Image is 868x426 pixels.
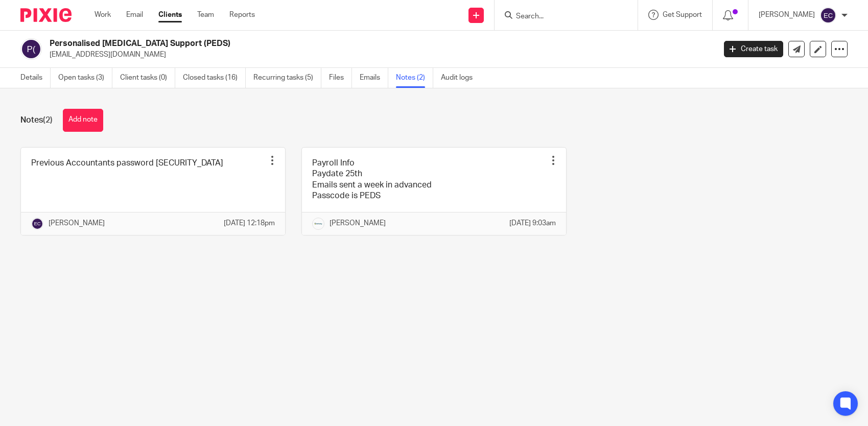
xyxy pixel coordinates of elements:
p: [DATE] 12:18pm [224,218,275,228]
img: Pixie [20,8,72,22]
a: Closed tasks (16) [183,68,246,88]
p: [EMAIL_ADDRESS][DOMAIN_NAME] [50,50,709,60]
a: Audit logs [441,68,480,88]
a: Email [126,10,143,20]
a: Open tasks (3) [58,68,112,88]
p: [DATE] 9:03am [509,218,556,228]
a: Notes (2) [396,68,433,88]
button: Add note [63,109,103,132]
img: svg%3E [31,218,43,230]
a: Clients [158,10,182,20]
p: [PERSON_NAME] [759,10,815,20]
a: Files [329,68,352,88]
h2: Personalised [MEDICAL_DATA] Support (PEDS) [50,38,577,49]
img: svg%3E [20,38,42,60]
a: Client tasks (0) [120,68,175,88]
a: Recurring tasks (5) [253,68,321,88]
span: (2) [43,116,53,124]
p: [PERSON_NAME] [49,218,105,228]
a: Reports [229,10,255,20]
img: svg%3E [820,7,836,23]
a: Create task [724,41,783,57]
a: Work [95,10,111,20]
a: Details [20,68,51,88]
a: Emails [360,68,388,88]
input: Search [515,12,607,21]
p: [PERSON_NAME] [330,218,386,228]
h1: Notes [20,115,53,126]
a: Team [197,10,214,20]
img: Infinity%20Logo%20with%20Whitespace%20.png [312,218,324,230]
span: Get Support [663,11,702,18]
